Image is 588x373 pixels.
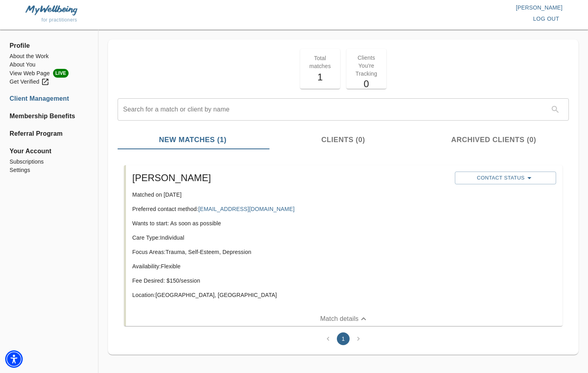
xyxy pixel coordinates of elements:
[132,172,448,184] h5: [PERSON_NAME]
[10,111,88,121] a: Membership Benefits
[530,12,562,26] button: log out
[423,135,564,145] span: Archived Clients (0)
[132,234,448,242] p: Care Type: Individual
[305,71,335,84] h5: 1
[132,248,448,256] p: Focus Areas: Trauma, Self-Esteem, Depression
[10,158,88,166] a: Subscriptions
[132,205,448,213] p: Preferred contact method:
[10,61,88,69] a: About You
[132,262,448,270] p: Availability: Flexible
[10,69,88,78] li: View Web Page
[10,166,88,174] a: Settings
[273,135,413,145] span: Clients (0)
[305,54,335,70] p: Total matches
[41,17,77,23] span: for practitioners
[321,332,366,345] nav: pagination navigation
[198,206,294,212] a: [EMAIL_ADDRESS][DOMAIN_NAME]
[10,129,88,139] a: Referral Program
[533,14,559,24] span: log out
[459,173,552,183] span: Contact Status
[126,312,562,326] button: Match details
[10,52,88,61] a: About the Work
[132,291,448,299] p: Location: [GEOGRAPHIC_DATA], [GEOGRAPHIC_DATA]
[320,314,358,324] p: Match details
[132,191,448,199] p: Matched on [DATE]
[5,350,23,368] div: Accessibility Menu
[132,277,448,285] p: Fee Desired: $ 150 /session
[455,172,556,184] button: Contact Status
[10,69,88,78] a: View Web PageLIVE
[132,219,448,227] p: Wants to start: As soon as possible
[53,69,69,78] span: LIVE
[10,78,49,86] div: Get Verified
[294,4,563,12] p: [PERSON_NAME]
[10,41,88,51] span: Profile
[10,78,88,86] a: Get Verified
[351,78,382,90] h5: 0
[26,5,77,15] img: MyWellbeing
[122,135,263,145] span: New Matches (1)
[10,146,88,156] span: Your Account
[351,54,382,78] p: Clients You're Tracking
[337,332,350,345] button: page 1
[10,94,88,104] a: Client Management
